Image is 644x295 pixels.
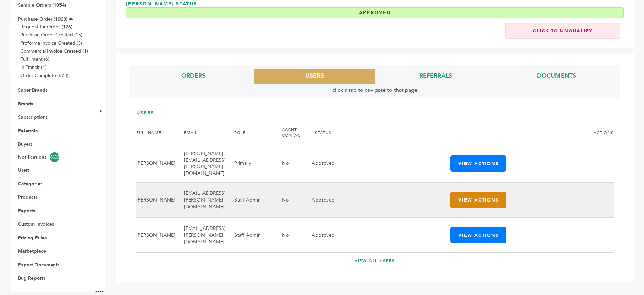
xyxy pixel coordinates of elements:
[303,144,335,183] td: Approved
[226,121,273,144] th: ROLE
[505,23,620,39] a: Click to Unqualify
[136,258,614,264] a: VIEW ALL USERS
[20,56,49,62] a: Fulfillment (6)
[273,121,303,144] th: ACCNT. CONTACT
[20,32,82,38] a: Purchase Order Created (15)
[450,192,506,208] button: View Actions
[450,155,506,172] button: View Actions
[226,144,273,183] td: Primary
[20,40,82,46] a: Proforma Invoice Created (3)
[175,218,226,253] td: [EMAIL_ADDRESS][PERSON_NAME][DOMAIN_NAME]
[450,227,506,243] button: View Actions
[18,87,47,93] a: Super Brands
[18,114,48,120] a: Subscriptions
[18,194,38,200] a: Products
[332,86,418,94] span: click a tab to navigate to that page
[126,1,624,23] h3: [PERSON_NAME] Status
[18,275,45,281] a: Bug Reports
[136,144,175,183] td: [PERSON_NAME]
[18,221,54,227] a: Custom Invoices
[273,183,303,218] td: No
[273,144,303,183] td: No
[136,110,614,122] h3: USERS
[18,152,87,162] a: Notifications4800
[20,72,68,79] a: Order Complete (873)
[175,183,226,218] td: [EMAIL_ADDRESS][PERSON_NAME][DOMAIN_NAME]
[226,218,273,253] td: Staff Admin
[18,2,66,8] a: Sample Orders (1054)
[18,141,32,147] a: Buyers
[20,48,88,54] a: Commercial Invoice Created (1)
[303,218,335,253] td: Approved
[335,121,614,144] th: ACTIONS
[136,183,175,218] td: [PERSON_NAME]
[303,183,335,218] td: Approved
[18,16,67,22] a: Purchase Order (1028)
[20,64,46,71] a: In-Transit (4)
[175,121,226,144] th: EMAIL
[18,167,30,173] a: Users
[18,262,59,268] a: Export Documents
[226,183,273,218] td: Staff Admin
[18,248,46,254] a: Marketplace
[537,72,576,80] a: DOCUMENTS
[273,218,303,253] td: No
[303,121,335,144] th: STATUS
[126,7,624,18] div: Approved
[18,208,35,214] a: Reports
[136,218,175,253] td: [PERSON_NAME]
[18,181,42,187] a: Categories
[50,152,59,162] span: 4800
[175,144,226,183] td: [PERSON_NAME][EMAIL_ADDRESS][PERSON_NAME][DOMAIN_NAME]
[18,235,47,241] a: Pricing Rules
[305,72,324,80] a: USERS
[20,24,72,30] a: Request for Order (126)
[18,128,38,134] a: Referrals
[419,72,452,80] a: REFERRALS
[18,101,33,107] a: Brands
[181,72,206,80] a: ORDERS
[136,121,175,144] th: FULL NAME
